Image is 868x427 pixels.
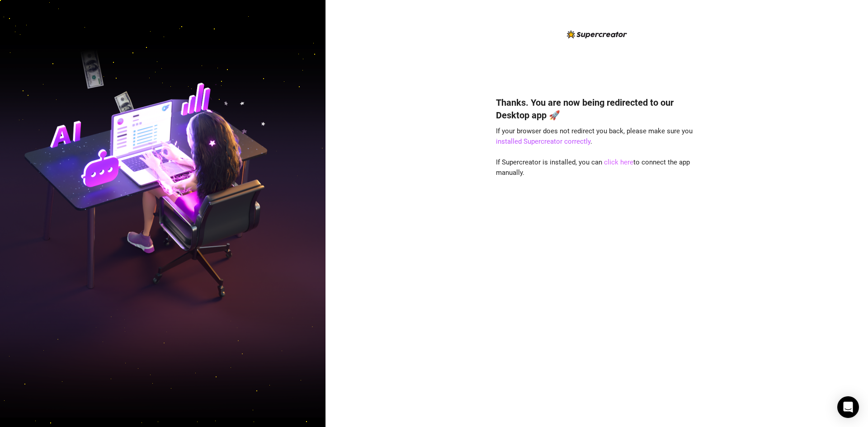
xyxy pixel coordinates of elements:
span: If Supercreator is installed, you can to connect the app manually. [496,158,690,177]
a: click here [604,158,633,166]
span: If your browser does not redirect you back, please make sure you . [496,127,693,146]
a: installed Supercreator correctly [496,137,590,145]
h4: Thanks. You are now being redirected to our Desktop app 🚀 [496,96,698,122]
div: Open Intercom Messenger [837,396,859,418]
img: logo-BBDzfeDw.svg [567,30,627,38]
